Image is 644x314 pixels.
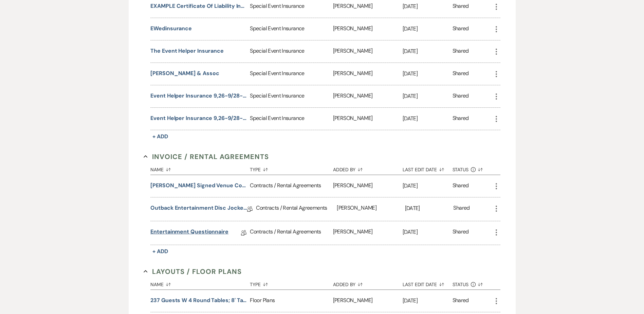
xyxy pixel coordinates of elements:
[150,228,228,238] a: Entertainment Questionnaire
[453,69,469,78] div: Shared
[250,40,333,63] div: Special Event Insurance
[144,266,242,277] button: Layouts / Floor Plans
[152,248,168,255] span: + Add
[403,296,453,305] p: [DATE]
[333,162,403,175] button: Added By
[250,18,333,40] div: Special Event Insurance
[150,247,170,256] button: + Add
[250,108,333,130] div: Special Event Insurance
[453,92,469,101] div: Shared
[150,132,170,141] button: + Add
[256,197,337,221] div: Contracts / Rental Agreements
[453,282,469,287] span: Status
[453,167,469,172] span: Status
[453,181,469,191] div: Shared
[150,2,247,10] button: EXAMPLE Certificate of Liability Insurance
[150,204,247,214] a: Outback Entertainment Disc Jockey & Music Service Contract
[403,2,453,11] p: [DATE]
[150,162,250,175] button: Name
[333,18,403,40] div: [PERSON_NAME]
[403,47,453,56] p: [DATE]
[144,152,269,162] button: Invoice / Rental Agreements
[333,175,403,197] div: [PERSON_NAME]
[250,162,333,175] button: Type
[403,92,453,101] p: [DATE]
[250,175,333,197] div: Contracts / Rental Agreements
[150,92,247,100] button: Event Helper Insurance 9,26-9/28-[PERSON_NAME]
[150,47,224,55] button: The Event Helper Insurance
[250,290,333,312] div: Floor Plans
[150,296,247,304] button: 237 Guests w 4 round Tables; 8' Tables; Bar & Photo Booth
[333,290,403,312] div: [PERSON_NAME]
[250,221,333,245] div: Contracts / Rental Agreements
[403,69,453,78] p: [DATE]
[250,85,333,107] div: Special Event Insurance
[403,24,453,33] p: [DATE]
[405,204,454,213] p: [DATE]
[403,114,453,123] p: [DATE]
[453,277,492,290] button: Status
[337,197,405,221] div: [PERSON_NAME]
[453,24,469,34] div: Shared
[453,296,469,306] div: Shared
[250,63,333,85] div: Special Event Insurance
[453,228,469,238] div: Shared
[453,162,492,175] button: Status
[403,228,453,237] p: [DATE]
[403,181,453,190] p: [DATE]
[453,204,470,214] div: Shared
[453,47,469,56] div: Shared
[333,108,403,130] div: [PERSON_NAME]
[453,2,469,11] div: Shared
[333,277,403,290] button: Added By
[150,114,247,122] button: Event Helper Insurance 9,26-9/28-[PERSON_NAME]
[150,69,219,77] button: [PERSON_NAME] & Assoc
[333,40,403,63] div: [PERSON_NAME]
[150,24,192,33] button: eWedinsurance
[453,114,469,123] div: Shared
[333,85,403,107] div: [PERSON_NAME]
[333,63,403,85] div: [PERSON_NAME]
[250,277,333,290] button: Type
[152,133,168,140] span: + Add
[333,221,403,245] div: [PERSON_NAME]
[150,181,247,190] button: [PERSON_NAME] Signed Venue Contract
[403,162,453,175] button: Last Edit Date
[403,277,453,290] button: Last Edit Date
[150,277,250,290] button: Name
